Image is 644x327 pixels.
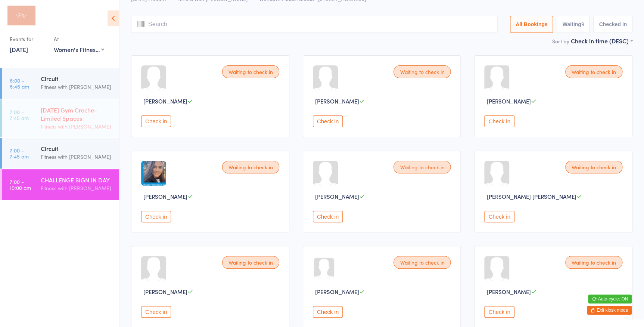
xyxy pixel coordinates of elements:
span: [PERSON_NAME] [143,192,187,200]
div: Women's Fitness Studio- [STREET_ADDRESS] [54,45,104,53]
a: 6:00 -6:45 amCircuitFitness with [PERSON_NAME] [2,68,119,99]
button: Checked in [593,16,632,33]
div: At [54,33,104,45]
a: [DATE] [10,45,28,53]
time: 7:00 - 10:00 am [10,179,31,191]
div: Waiting to check in [565,65,622,78]
div: Events for [10,33,46,45]
div: Waiting to check in [393,256,451,269]
span: [PERSON_NAME] [143,288,187,296]
div: 9 [581,21,584,27]
div: Fitness with [PERSON_NAME] [41,184,113,192]
div: Waiting to check in [222,65,279,78]
span: [PERSON_NAME] [486,288,531,296]
input: Search [131,16,498,33]
time: 6:00 - 6:45 am [10,77,29,89]
img: image1743493515.png [313,256,338,281]
div: Circuit [41,144,113,152]
label: Sort by [552,37,569,45]
span: [PERSON_NAME] [143,97,187,105]
button: Check in [313,115,343,127]
img: image1720675561.png [141,161,166,186]
time: 7:00 - 7:45 am [10,109,29,121]
button: Check in [484,306,514,318]
div: Waiting to check in [393,65,451,78]
span: [PERSON_NAME] [315,97,359,105]
span: [PERSON_NAME] [486,97,531,105]
button: Check in [484,115,514,127]
button: Auto-cycle: ON [588,294,632,303]
a: 7:00 -7:45 am[DATE] Gym Creche- Limited SpacesFitness with [PERSON_NAME] [2,99,119,137]
button: Check in [141,211,171,222]
a: 7:00 -7:45 amCircuitFitness with [PERSON_NAME] [2,138,119,169]
div: Waiting to check in [222,161,279,173]
div: Waiting to check in [565,256,622,269]
button: Check in [484,211,514,222]
div: [DATE] Gym Creche- Limited Spaces [41,106,113,122]
div: Fitness with [PERSON_NAME] [41,83,113,91]
button: Check in [313,306,343,318]
button: All Bookings [510,16,553,33]
div: Circuit [41,74,113,83]
div: Waiting to check in [393,161,451,173]
button: Check in [141,306,171,318]
div: Fitness with [PERSON_NAME] [41,122,113,131]
div: Waiting to check in [565,161,622,173]
time: 7:00 - 7:45 am [10,147,29,159]
button: Waiting9 [557,16,589,33]
div: Check in time (DESC) [571,37,632,45]
img: Fitness with Zoe [7,6,35,25]
span: [PERSON_NAME] [PERSON_NAME] [486,192,576,200]
button: Check in [313,211,343,222]
div: CHALLENGE SIGN IN DAY [41,176,113,184]
span: [PERSON_NAME] [315,288,359,296]
span: [PERSON_NAME] [315,192,359,200]
a: 7:00 -10:00 amCHALLENGE SIGN IN DAYFitness with [PERSON_NAME] [2,169,119,200]
button: Check in [141,115,171,127]
div: Fitness with [PERSON_NAME] [41,152,113,161]
div: Waiting to check in [222,256,279,269]
button: Exit kiosk mode [587,306,632,315]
